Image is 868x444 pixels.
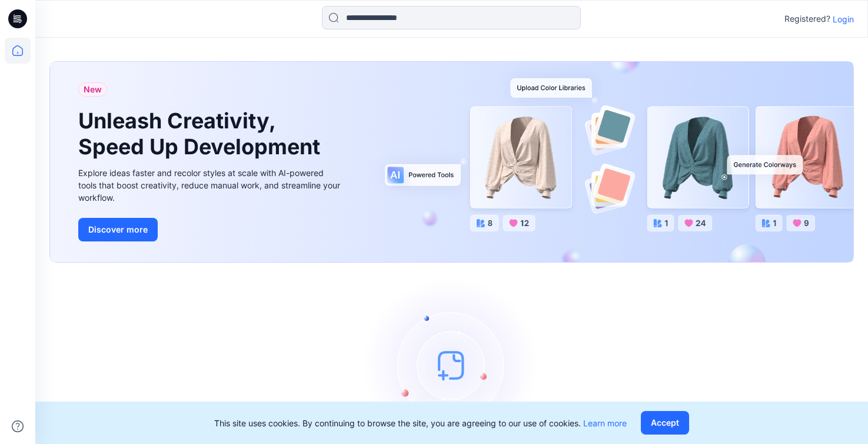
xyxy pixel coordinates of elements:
p: This site uses cookies. By continuing to browse the site, you are agreeing to our use of cookies. [214,417,627,429]
a: Discover more [78,218,343,241]
h1: Unleash Creativity, Speed Up Development [78,108,325,159]
div: Explore ideas faster and recolor styles at scale with AI-powered tools that boost creativity, red... [78,167,343,204]
span: New [84,82,102,97]
button: Discover more [78,218,158,241]
a: Learn more [583,418,627,428]
button: Accept [641,411,689,435]
p: Registered? [784,12,830,26]
p: Login [833,13,854,25]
